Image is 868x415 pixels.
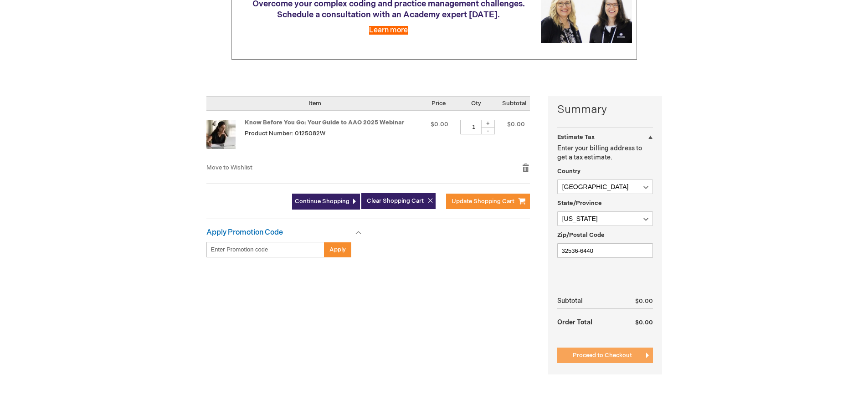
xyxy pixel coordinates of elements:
[292,194,360,210] a: Continue Shopping
[308,100,321,107] span: Item
[507,121,525,128] span: $0.00
[557,200,602,207] span: State/Province
[481,127,495,134] div: -
[557,133,595,141] strong: Estimate Tax
[367,197,424,205] span: Clear Shopping Cart
[460,120,488,134] input: Qty
[557,348,653,363] button: Proceed to Checkout
[557,168,580,175] span: Country
[502,100,526,107] span: Subtotal
[557,231,605,239] span: Zip/Postal Code
[206,228,283,237] strong: Apply Promotion Code
[324,242,351,257] button: Apply
[471,100,481,107] span: Qty
[557,294,617,309] th: Subtotal
[206,242,324,257] input: Enter Promotion code
[329,246,346,253] span: Apply
[206,120,245,154] a: Know Before You Go: Your Guide to AAO 2025 Webinar
[245,119,404,126] a: Know Before You Go: Your Guide to AAO 2025 Webinar
[635,319,653,326] span: $0.00
[431,121,448,128] span: $0.00
[431,100,446,107] span: Price
[481,120,495,128] div: +
[635,297,653,305] span: $0.00
[557,314,592,330] strong: Order Total
[446,194,530,209] button: Update Shopping Cart
[206,164,252,171] a: Move to Wishlist
[361,193,436,209] button: Clear Shopping Cart
[369,26,408,35] a: Learn more
[206,120,236,149] img: Know Before You Go: Your Guide to AAO 2025 Webinar
[573,352,632,359] span: Proceed to Checkout
[557,102,653,118] strong: Summary
[245,130,325,137] span: Product Number: 0125082W
[295,198,349,205] span: Continue Shopping
[452,198,514,205] span: Update Shopping Cart
[557,144,653,162] p: Enter your billing address to get a tax estimate.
